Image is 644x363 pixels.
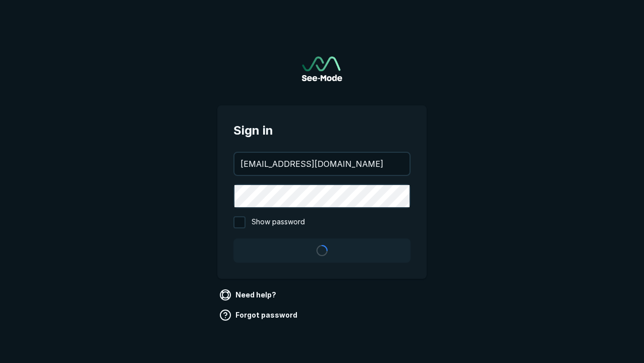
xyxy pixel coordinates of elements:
a: Go to sign in [302,56,342,81]
input: your@email.com [234,153,410,175]
a: Need help? [217,287,280,303]
img: See-Mode Logo [302,56,342,81]
span: Show password [252,216,305,228]
a: Forgot password [217,307,301,323]
span: Sign in [233,122,411,140]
